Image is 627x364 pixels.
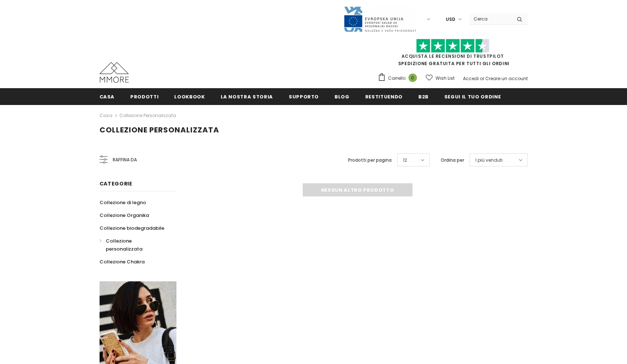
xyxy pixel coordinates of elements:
[221,93,273,100] span: La nostra storia
[388,75,406,82] span: Carrello
[335,88,350,105] a: Blog
[485,75,528,82] a: Creare un account
[418,93,429,100] span: B2B
[475,157,503,164] span: I più venduti
[100,258,145,265] span: Collezione Chakra
[119,112,176,119] a: Collezione personalizzata
[100,111,112,120] a: Casa
[480,75,484,82] span: or
[408,74,417,82] span: 0
[100,62,129,83] img: Casi MMORE
[100,222,164,234] a: Collezione biodegradabile
[426,72,455,85] a: Wish List
[469,14,511,24] input: Search Site
[100,199,146,206] span: Collezione di legno
[100,234,168,255] a: Collezione personalizzata
[343,6,417,33] img: Javni Razpis
[403,157,407,164] span: 12
[100,212,149,219] span: Collezione Organika
[130,93,158,100] span: Prodotti
[365,93,403,100] span: Restituendo
[402,53,504,59] a: Acquista le recensioni di TrustPilot
[174,93,205,100] span: Lookbook
[100,93,115,100] span: Casa
[378,73,421,84] a: Carrello 0
[289,88,319,105] a: supporto
[106,237,142,252] span: Collezione personalizzata
[130,88,158,105] a: Prodotti
[100,88,115,105] a: Casa
[100,180,133,187] span: Categorie
[348,157,392,164] label: Prodotti per pagina
[378,42,528,67] span: SPEDIZIONE GRATUITA PER TUTTI GLI ORDINI
[463,75,479,82] a: Accedi
[113,156,137,164] span: Raffina da
[100,196,146,209] a: Collezione di legno
[100,225,164,232] span: Collezione biodegradabile
[335,93,350,100] span: Blog
[343,16,417,22] a: Javni Razpis
[446,16,455,23] span: USD
[174,88,205,105] a: Lookbook
[418,88,429,105] a: B2B
[100,255,145,268] a: Collezione Chakra
[436,75,455,82] span: Wish List
[416,39,489,53] img: Fidati di Pilot Stars
[100,209,149,222] a: Collezione Organika
[444,93,501,100] span: Segui il tuo ordine
[441,157,464,164] label: Ordina per
[289,93,319,100] span: supporto
[444,88,501,105] a: Segui il tuo ordine
[365,88,403,105] a: Restituendo
[100,125,219,135] span: Collezione personalizzata
[221,88,273,105] a: La nostra storia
